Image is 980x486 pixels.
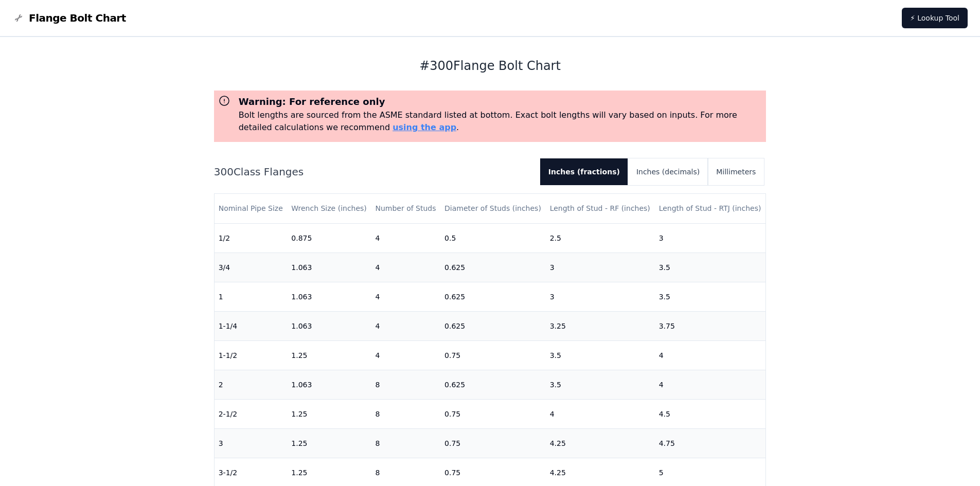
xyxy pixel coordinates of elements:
[655,311,766,340] td: 3.75
[371,253,440,282] td: 4
[546,340,655,370] td: 3.5
[215,311,288,340] td: 1-1/4
[287,194,371,223] th: Wrench Size (inches)
[214,58,767,74] h1: # 300 Flange Bolt Chart
[440,282,546,311] td: 0.625
[371,282,440,311] td: 4
[287,253,371,282] td: 1.063
[215,282,288,311] td: 1
[215,223,288,253] td: 1/2
[440,399,546,428] td: 0.75
[546,223,655,253] td: 2.5
[440,370,546,399] td: 0.625
[655,340,766,370] td: 4
[371,428,440,458] td: 8
[287,311,371,340] td: 1.063
[655,282,766,311] td: 3.5
[371,311,440,340] td: 4
[540,158,628,185] button: Inches (fractions)
[655,399,766,428] td: 4.5
[440,194,546,223] th: Diameter of Studs (inches)
[440,253,546,282] td: 0.625
[546,399,655,428] td: 4
[371,223,440,253] td: 4
[440,311,546,340] td: 0.625
[287,428,371,458] td: 1.25
[287,223,371,253] td: 0.875
[440,340,546,370] td: 0.75
[371,399,440,428] td: 8
[655,253,766,282] td: 3.5
[239,95,762,109] h3: Warning: For reference only
[708,158,764,185] button: Millimeters
[628,158,708,185] button: Inches (decimals)
[655,223,766,253] td: 3
[239,109,762,134] p: Bolt lengths are sourced from the ASME standard listed at bottom. Exact bolt lengths will vary ba...
[287,370,371,399] td: 1.063
[287,399,371,428] td: 1.25
[215,428,288,458] td: 3
[546,194,655,223] th: Length of Stud - RF (inches)
[215,253,288,282] td: 3/4
[546,311,655,340] td: 3.25
[655,194,766,223] th: Length of Stud - RTJ (inches)
[546,428,655,458] td: 4.25
[215,340,288,370] td: 1-1/2
[546,253,655,282] td: 3
[287,282,371,311] td: 1.063
[371,340,440,370] td: 4
[12,11,126,25] a: Flange Bolt Chart LogoFlange Bolt Chart
[393,122,456,132] a: using the app
[215,194,288,223] th: Nominal Pipe Size
[440,428,546,458] td: 0.75
[371,194,440,223] th: Number of Studs
[655,370,766,399] td: 4
[29,11,126,25] span: Flange Bolt Chart
[371,370,440,399] td: 8
[902,8,968,28] a: ⚡ Lookup Tool
[440,223,546,253] td: 0.5
[12,12,25,24] img: Flange Bolt Chart Logo
[214,165,532,179] h2: 300 Class Flanges
[546,282,655,311] td: 3
[546,370,655,399] td: 3.5
[655,428,766,458] td: 4.75
[215,370,288,399] td: 2
[215,399,288,428] td: 2-1/2
[287,340,371,370] td: 1.25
